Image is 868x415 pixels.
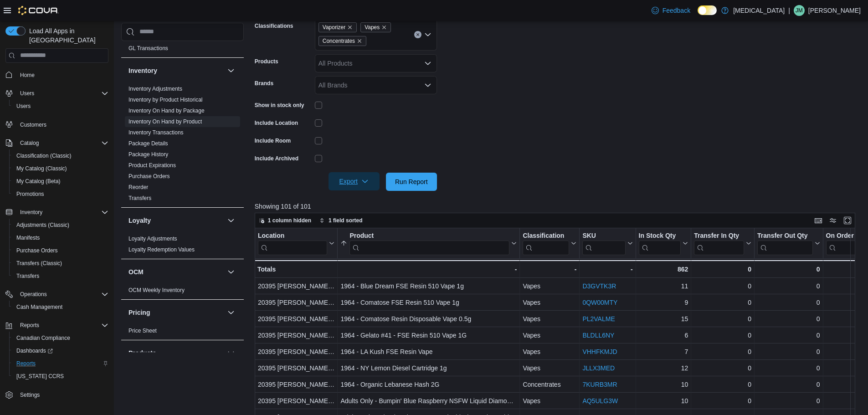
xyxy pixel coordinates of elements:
[13,232,43,243] a: Manifests
[257,264,334,275] div: Totals
[2,137,112,149] button: Catalog
[128,308,224,317] button: Pricing
[258,231,327,255] div: Location
[329,217,363,224] span: 1 field sorted
[2,118,112,131] button: Customers
[694,395,751,406] div: 0
[121,285,244,299] div: OCM
[349,231,509,240] div: Product
[582,231,632,255] button: SKU
[386,173,437,191] button: Run Report
[13,333,74,343] a: Canadian Compliance
[340,379,517,390] div: 1964 - Organic Lebanese Hash 2G
[13,150,75,161] a: Classification (Classic)
[20,322,39,329] span: Reports
[13,271,43,282] a: Transfers
[381,25,387,30] button: Remove Vapes from selection in this group
[128,348,224,358] button: Products
[128,96,203,103] span: Inventory by Product Historical
[757,379,820,390] div: 0
[318,36,366,46] span: Concentrates
[16,289,108,300] span: Operations
[757,346,820,357] div: 0
[9,370,112,383] button: [US_STATE] CCRS
[16,88,38,99] button: Users
[128,151,168,158] span: Package History
[13,101,34,112] a: Users
[638,264,688,275] div: 862
[128,246,195,253] span: Loyalty Redemption Values
[757,363,820,374] div: 0
[258,363,334,374] div: 20395 [PERSON_NAME] Hwy
[638,379,688,390] div: 10
[16,69,108,81] span: Home
[13,358,39,369] a: Reports
[757,231,820,255] button: Transfer Out Qty
[13,220,73,231] a: Adjustments (Classic)
[9,175,112,188] button: My Catalog (Beta)
[2,206,112,219] button: Inventory
[9,332,112,344] button: Canadian Compliance
[16,221,69,229] span: Adjustments (Classic)
[16,373,64,380] span: [US_STATE] CCRS
[13,150,108,161] span: Classification (Classic)
[20,139,39,147] span: Catalog
[16,102,31,110] span: Users
[121,233,244,259] div: Loyalty
[128,348,156,358] h3: Products
[20,291,47,298] span: Operations
[523,297,576,308] div: Vapes
[694,281,751,292] div: 0
[16,320,108,331] span: Reports
[9,231,112,244] button: Manifests
[340,231,517,255] button: Product
[733,5,785,16] p: [MEDICAL_DATA]
[323,36,355,46] span: Concentrates
[128,140,168,147] a: Package Details
[16,320,43,331] button: Reports
[2,68,112,82] button: Home
[13,176,108,187] span: My Catalog (Beta)
[582,231,625,240] div: SKU
[128,66,224,75] button: Inventory
[523,231,576,255] button: Classification
[128,66,157,75] h3: Inventory
[13,302,108,313] span: Cash Management
[16,234,40,241] span: Manifests
[255,22,293,30] label: Classifications
[128,129,184,136] span: Inventory Transactions
[694,231,751,255] button: Transfer In Qty
[16,178,61,185] span: My Catalog (Beta)
[9,219,112,231] button: Adjustments (Classic)
[13,245,62,256] a: Purchase Orders
[128,86,182,92] a: Inventory Adjustments
[694,231,744,240] div: Transfer In Qty
[13,245,108,256] span: Purchase Orders
[638,231,681,255] div: In Stock Qty
[808,5,861,16] p: [PERSON_NAME]
[255,202,862,211] p: Showing 101 of 101
[13,333,108,343] span: Canadian Compliance
[2,87,112,100] button: Users
[523,330,576,341] div: Vapes
[128,287,185,294] span: OCM Weekly Inventory
[128,108,205,114] a: Inventory On Hand by Package
[121,325,244,340] div: Pricing
[16,190,44,198] span: Promotions
[16,152,72,159] span: Classification (Classic)
[694,363,751,374] div: 0
[638,281,688,292] div: 11
[582,282,616,290] a: D3GVTK3R
[16,389,108,400] span: Settings
[128,195,151,201] a: Transfers
[638,330,688,341] div: 6
[16,88,108,99] span: Users
[128,118,202,125] span: Inventory On Hand by Product
[20,72,35,79] span: Home
[523,379,576,390] div: Concentrates
[128,216,151,225] h3: Loyalty
[128,267,144,277] h3: OCM
[424,60,431,67] button: Open list of options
